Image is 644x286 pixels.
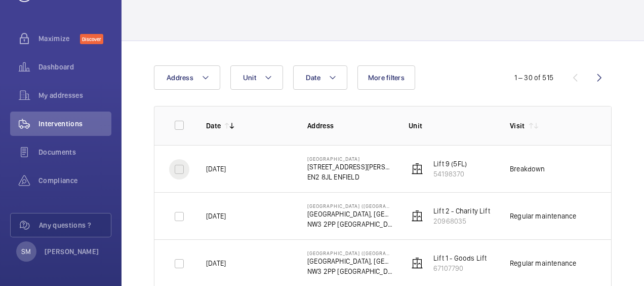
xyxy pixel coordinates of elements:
[307,162,392,172] p: [STREET_ADDRESS][PERSON_NAME]
[510,164,545,174] div: Breakdown
[38,175,111,186] span: Compliance
[243,74,256,82] span: Unit
[510,211,576,221] div: Regular maintenance
[39,220,111,230] span: Any questions ?
[80,34,103,44] span: Discover
[411,257,423,269] img: elevator.svg
[206,211,226,221] p: [DATE]
[38,119,111,129] span: Interventions
[510,258,576,268] div: Regular maintenance
[510,121,525,131] p: Visit
[206,164,226,174] p: [DATE]
[307,266,392,276] p: NW3 2PP [GEOGRAPHIC_DATA]
[433,159,467,169] p: Lift 9 (5FL)
[307,121,392,131] p: Address
[307,219,392,229] p: NW3 2PP [GEOGRAPHIC_DATA]
[21,246,31,257] p: SM
[307,256,392,266] p: [GEOGRAPHIC_DATA], [GEOGRAPHIC_DATA]
[206,121,221,131] p: Date
[306,74,320,82] span: Date
[307,250,392,256] p: [GEOGRAPHIC_DATA] ([GEOGRAPHIC_DATA])
[433,253,487,263] p: Lift 1 - Goods Lift
[411,210,423,222] img: elevator.svg
[514,73,553,83] div: 1 – 30 of 515
[154,65,220,90] button: Address
[38,62,111,72] span: Dashboard
[307,172,392,182] p: EN2 8JL ENFIELD
[45,246,99,257] p: [PERSON_NAME]
[293,65,347,90] button: Date
[307,156,392,162] p: [GEOGRAPHIC_DATA]
[433,169,467,179] p: 54198370
[411,163,423,175] img: elevator.svg
[368,74,405,82] span: More filters
[433,206,490,216] p: Lift 2 - Charity Lift
[206,258,226,268] p: [DATE]
[38,90,111,100] span: My addresses
[433,216,490,226] p: 20968035
[38,147,111,157] span: Documents
[307,203,392,209] p: [GEOGRAPHIC_DATA] ([GEOGRAPHIC_DATA])
[357,65,415,90] button: More filters
[433,263,487,273] p: 67107790
[307,209,392,219] p: [GEOGRAPHIC_DATA], [GEOGRAPHIC_DATA]
[38,33,80,44] span: Maximize
[230,65,283,90] button: Unit
[167,74,193,82] span: Address
[409,121,494,131] p: Unit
